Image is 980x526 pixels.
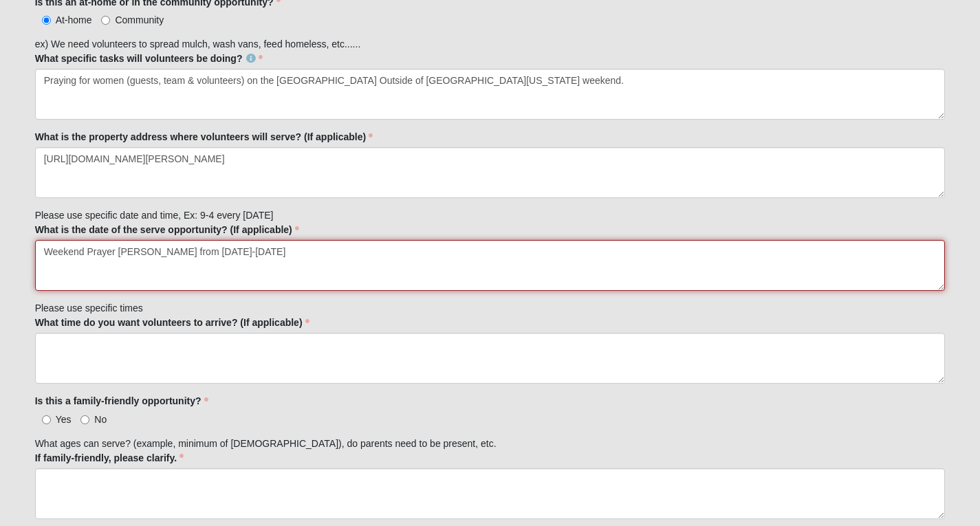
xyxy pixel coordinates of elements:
[115,14,164,25] span: Community
[80,415,89,424] input: No
[35,316,309,329] label: What time do you want volunteers to arrive? (If applicable)
[101,16,110,25] input: Community
[94,414,107,425] span: No
[35,130,373,144] label: What is the property address where volunteers will serve? (If applicable)
[56,414,72,425] span: Yes
[35,394,208,408] label: Is this a family-friendly opportunity?
[42,16,51,25] input: At-home
[42,415,51,424] input: Yes
[35,52,263,65] label: What specific tasks will volunteers be doing?
[35,223,299,237] label: What is the date of the serve opportunity? (If applicable)
[56,14,92,25] span: At-home
[35,451,184,465] label: If family-friendly, please clarify.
